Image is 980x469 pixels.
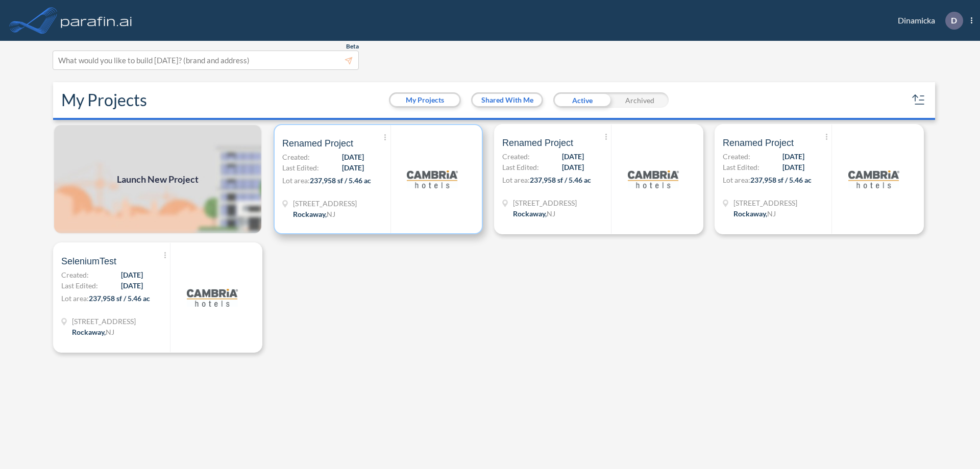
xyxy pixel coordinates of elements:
[782,151,804,162] span: [DATE]
[767,209,776,218] span: NJ
[53,124,262,234] img: add
[61,294,89,303] span: Lot area:
[502,162,539,172] span: Last Edited:
[502,151,530,162] span: Created:
[562,151,584,162] span: [DATE]
[72,316,136,327] span: 321 Mt Hope Ave
[89,294,150,303] span: 237,958 sf / 5.46 ac
[848,154,899,205] img: logo
[61,280,98,291] span: Last Edited:
[293,210,327,218] span: Rockaway ,
[611,92,669,108] div: Archived
[951,16,957,25] p: D
[61,90,147,110] h2: My Projects
[723,176,750,184] span: Lot area:
[61,269,89,280] span: Created:
[723,162,759,172] span: Last Edited:
[530,176,591,184] span: 237,958 sf / 5.46 ac
[547,209,555,218] span: NJ
[187,272,238,323] img: logo
[310,176,371,185] span: 237,958 sf / 5.46 ac
[346,42,359,51] span: Beta
[106,328,114,336] span: NJ
[342,162,364,173] span: [DATE]
[911,92,927,108] button: sort
[883,12,972,30] div: Dinamicka
[750,176,812,184] span: 237,958 sf / 5.46 ac
[61,255,116,267] span: SeleniumTest
[513,209,547,218] span: Rockaway ,
[117,172,199,186] span: Launch New Project
[342,152,364,162] span: [DATE]
[502,176,530,184] span: Lot area:
[733,208,776,219] div: Rockaway, NJ
[513,198,577,208] span: 321 Mt Hope Ave
[327,210,335,218] span: NJ
[407,154,458,205] img: logo
[473,94,542,106] button: Shared With Me
[53,124,262,234] a: Launch New Project
[562,162,584,172] span: [DATE]
[390,94,459,106] button: My Projects
[72,328,106,336] span: Rockaway ,
[628,154,679,205] img: logo
[72,327,114,337] div: Rockaway, NJ
[293,209,335,219] div: Rockaway, NJ
[733,209,767,218] span: Rockaway ,
[282,162,319,173] span: Last Edited:
[121,280,143,291] span: [DATE]
[733,198,797,208] span: 321 Mt Hope Ave
[513,208,555,219] div: Rockaway, NJ
[293,198,357,209] span: 321 Mt Hope Ave
[782,162,804,172] span: [DATE]
[723,151,750,162] span: Created:
[59,10,134,31] img: logo
[282,137,353,150] span: Renamed Project
[502,137,573,149] span: Renamed Project
[723,137,794,149] span: Renamed Project
[282,152,310,162] span: Created:
[282,176,310,185] span: Lot area:
[121,269,143,280] span: [DATE]
[553,92,611,108] div: Active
